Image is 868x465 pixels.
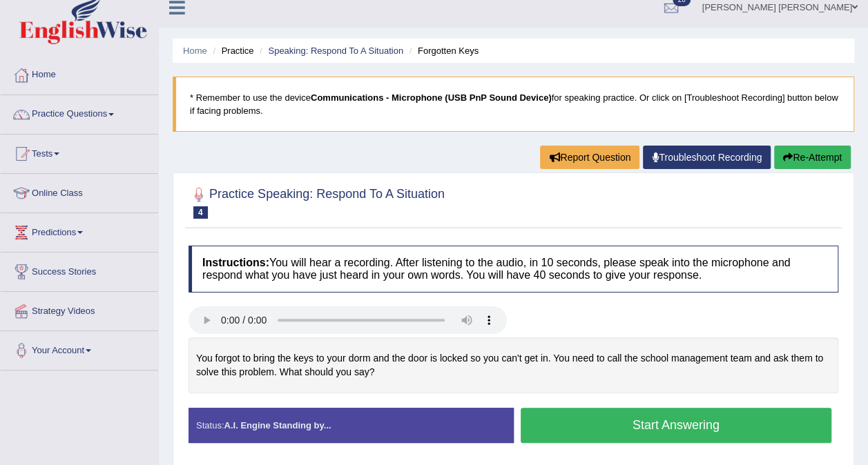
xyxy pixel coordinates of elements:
[268,46,403,56] a: Speaking: Respond To A Situation
[1,331,158,366] a: Your Account
[521,408,832,443] button: Start Answering
[183,46,207,56] a: Home
[1,56,158,90] a: Home
[643,146,771,169] a: Troubleshoot Recording
[189,337,838,393] div: You forgot to bring the keys to your dorm and the door is locked so you can't get in. You need to...
[1,135,158,169] a: Tests
[406,44,479,57] li: Forgotten Keys
[540,146,639,169] button: Report Question
[224,420,331,431] strong: A.I. Engine Standing by...
[1,95,158,130] a: Practice Questions
[774,146,851,169] button: Re-Attempt
[311,92,552,103] b: Communications - Microphone (USB PnP Sound Device)
[1,292,158,326] a: Strategy Videos
[1,174,158,208] a: Online Class
[1,213,158,248] a: Predictions
[202,257,269,268] b: Instructions:
[209,44,253,57] li: Practice
[193,206,208,219] span: 4
[1,253,158,287] a: Success Stories
[189,246,838,292] h4: You will hear a recording. After listening to the audio, in 10 seconds, please speak into the mic...
[189,408,514,443] div: Status:
[189,184,445,219] h2: Practice Speaking: Respond To A Situation
[173,77,854,132] blockquote: * Remember to use the device for speaking practice. Or click on [Troubleshoot Recording] button b...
